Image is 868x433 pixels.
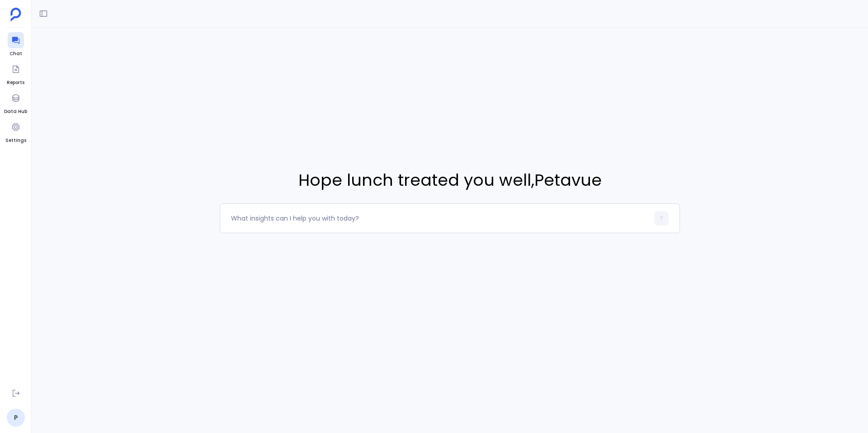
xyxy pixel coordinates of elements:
[10,8,21,21] img: petavue logo
[4,108,27,115] span: Data Hub
[7,79,24,86] span: Reports
[8,50,24,57] span: Chat
[8,32,24,57] a: Chat
[5,137,26,144] span: Settings
[4,90,27,115] a: Data Hub
[7,409,25,427] a: P
[220,168,680,193] span: Hope lunch treated you well , Petavue
[5,119,26,144] a: Settings
[7,61,24,86] a: Reports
